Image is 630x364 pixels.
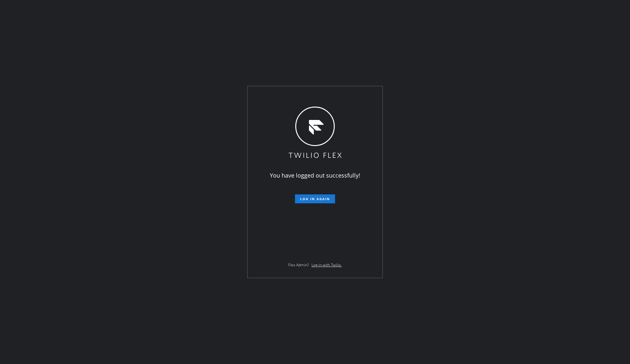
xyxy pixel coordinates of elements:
button: Log in again [295,194,335,203]
span: You have logged out successfully! [270,171,360,179]
span: Log in again [300,197,330,201]
a: Log in with Twilio. [311,262,342,268]
span: Flex Admin? [288,262,309,268]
